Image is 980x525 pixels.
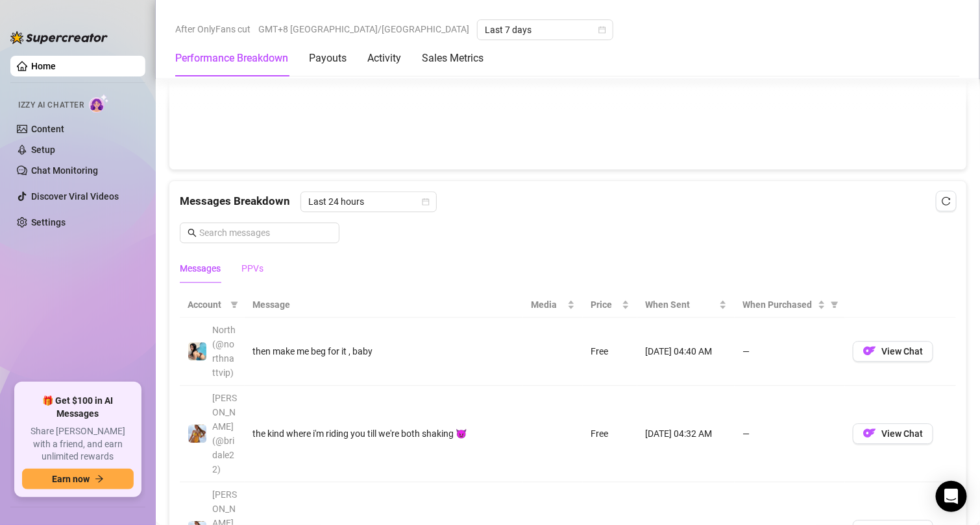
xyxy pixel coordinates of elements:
th: When Purchased [735,292,845,318]
td: [DATE] 04:40 AM [637,318,735,386]
img: Brianna (@bridale22) [188,425,206,443]
div: Sales Metrics [422,51,484,66]
div: Payouts [309,51,347,66]
a: Content [31,124,64,134]
a: Settings [31,217,66,227]
span: When Sent [645,297,717,312]
a: Discover Viral Videos [31,191,119,202]
div: Activity [367,51,401,66]
button: Earn nowarrow-right [22,469,134,489]
span: calendar [422,198,430,205]
div: Messages Breakdown [180,191,956,212]
th: Media [523,292,583,318]
span: [PERSON_NAME] (@bridale22) [212,393,237,474]
span: View Chat [881,428,923,439]
span: arrow-right [95,474,104,484]
span: Last 24 hours [308,192,429,211]
a: Chat Monitoring [31,165,98,176]
span: search [188,228,197,237]
td: — [735,386,845,482]
button: OFView Chat [853,423,933,444]
img: North (@northnattvip) [188,342,206,360]
img: AI Chatter [89,94,109,113]
img: logo-BBDzfeDw.svg [10,31,108,44]
span: GMT+8 [GEOGRAPHIC_DATA]/[GEOGRAPHIC_DATA] [258,19,469,39]
input: Search messages [199,226,332,240]
div: Performance Breakdown [175,51,288,66]
span: filter [828,295,841,314]
div: the kind where i'm riding you till we're both shaking 😈 [252,426,515,441]
td: Free [583,386,637,482]
td: [DATE] 04:32 AM [637,386,735,482]
span: Izzy AI Chatter [18,99,84,111]
td: — [735,318,845,386]
a: Home [31,61,56,71]
span: calendar [598,26,606,34]
div: PPVs [241,261,263,275]
img: OF [863,344,876,357]
span: Earn now [52,474,90,484]
a: OFView Chat [853,349,933,359]
span: Media [531,297,565,312]
td: Free [583,318,637,386]
span: Account [188,297,225,312]
span: Share [PERSON_NAME] with a friend, and earn unlimited rewards [22,425,134,463]
th: When Sent [637,292,735,318]
span: Last 7 days [485,20,606,40]
span: When Purchased [742,297,815,312]
div: Messages [180,261,221,275]
a: Setup [31,145,55,155]
span: reload [942,196,951,205]
span: North (@northnattvip) [212,325,236,378]
span: filter [831,301,839,309]
button: OFView Chat [853,341,933,362]
span: filter [228,295,241,314]
img: OF [863,426,876,439]
span: 🎁 Get $100 in AI Messages [22,395,134,420]
div: Open Intercom Messenger [936,481,967,512]
span: filter [230,301,238,309]
span: After OnlyFans cut [175,19,251,39]
span: View Chat [881,346,923,356]
span: Price [591,297,619,312]
th: Price [583,292,637,318]
a: OFView Chat [853,431,933,441]
div: then make me beg for it , baby [252,344,515,358]
th: Message [245,292,523,318]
